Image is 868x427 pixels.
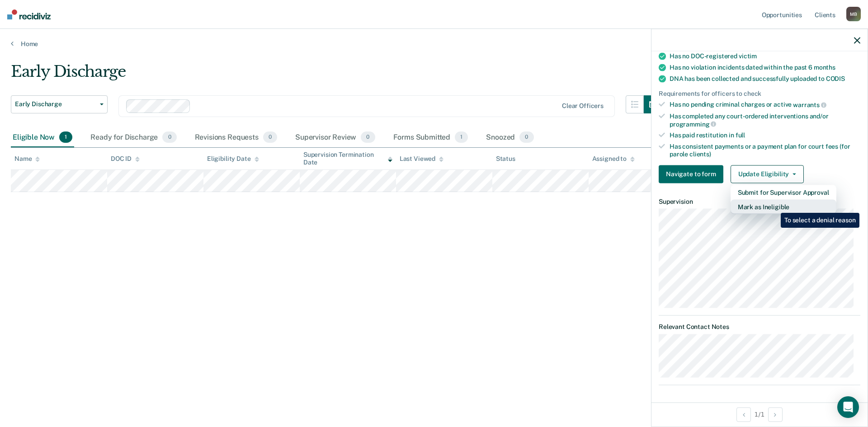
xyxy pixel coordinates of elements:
span: 0 [361,131,375,143]
span: programming [670,120,716,127]
div: Eligible Now [11,128,74,148]
button: Next Opportunity [768,407,783,422]
div: Eligibility Date [207,155,259,163]
div: Has no pending criminal charges or active [670,101,860,109]
a: Home [11,40,857,48]
span: 1 [455,131,468,143]
div: Forms Submitted [392,128,470,148]
span: full [736,131,745,139]
span: Early Discharge [15,100,96,108]
button: Submit for Supervisor Approval [731,185,836,199]
div: Clear officers [562,102,604,110]
span: months [814,63,835,70]
div: Snoozed [484,128,535,148]
dt: Relevant Contact Notes [659,323,860,331]
img: Recidiviz [7,9,51,19]
span: victim [739,52,757,59]
button: Mark as Ineligible [731,199,836,214]
span: clients) [689,150,711,157]
span: 0 [263,131,277,143]
div: Revisions Requests [193,128,279,148]
div: Has consistent payments or a payment plan for court fees (for parole [670,143,860,158]
span: 0 [519,131,533,143]
div: DOC ID [111,155,140,163]
span: 1 [59,131,72,143]
span: warrants [793,101,826,108]
div: Ready for Discharge [89,128,178,148]
div: Has paid restitution in [670,131,860,139]
div: Last Viewed [400,155,443,163]
a: Navigate to form link [659,165,727,183]
span: CODIS [826,75,845,82]
div: Has completed any court-ordered interventions and/or [670,112,860,127]
div: Open Intercom Messenger [837,396,859,418]
div: Early Discharge [11,62,662,88]
div: Name [14,155,40,163]
div: Has no violation incidents dated within the past 6 [670,63,860,71]
span: 0 [162,131,176,143]
div: DNA has been collected and successfully uploaded to [670,75,860,82]
div: Supervision Termination Date [303,151,392,166]
div: Status [496,155,515,163]
button: Navigate to form [659,165,723,183]
div: Has no DOC-registered [670,52,860,60]
div: 1 / 1 [651,402,868,426]
dt: Supervision [659,197,860,205]
div: Supervisor Review [293,128,377,148]
button: Previous Opportunity [736,407,751,422]
div: M B [846,7,861,21]
div: Assigned to [592,155,635,163]
div: Requirements for officers to check [659,89,860,97]
button: Update Eligibility [731,165,804,183]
